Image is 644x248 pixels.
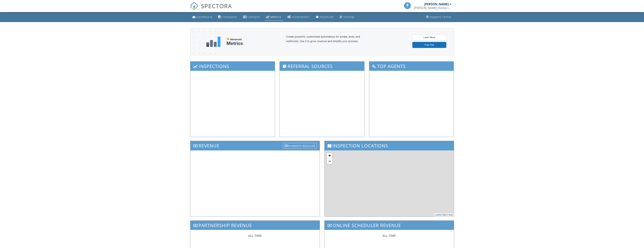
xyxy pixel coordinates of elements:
[190,141,320,150] h3: Revenue
[325,141,454,150] h3: Inspection Locations
[320,15,334,19] div: Advanced
[283,143,317,149] div: Payments Received
[280,62,364,71] h3: Referral Sources
[217,14,239,21] a: Templates
[248,15,260,19] div: Contacts
[201,2,232,10] span: SPECTORA
[424,14,453,21] a: Support Center
[430,15,452,19] div: Support Center
[222,15,237,19] div: Templates
[198,234,312,238] div: ALL TIME
[412,42,446,48] a: Free Trial
[325,221,454,230] h3: Online Scheduler Revenue
[292,15,310,19] div: Automations
[191,14,214,21] a: Dashboard
[412,34,446,40] a: Learn More
[206,37,221,47] img: metrics-aadfce2e17a16c02574e7fc40e4d6b8174baaf19895a402c862ea781aae8ef5b.svg
[435,214,441,216] a: Leaflet
[242,14,262,21] a: Contacts
[327,158,332,164] a: Zoom out
[197,15,212,19] div: Dashboard
[190,221,320,230] h3: Partnership Revenue
[190,28,216,70] img: advanced-banner-bg-f6ff0eecfa0ee76150a1dea9fec4b49f333892f74bc19f1b897a312d7a1b2ff3.png
[271,15,281,19] div: Metrics
[227,41,243,46] div: Metrics
[343,15,355,19] div: Settings
[327,153,332,158] a: Zoom in
[338,14,356,21] a: Settings
[369,62,454,71] h3: Top Agents
[332,234,446,238] div: ALL TIME
[190,62,275,71] h3: Inspections
[190,5,232,13] a: SPECTORA
[286,14,311,21] a: Automations (Basic)
[283,142,317,148] a: Payments Received
[314,14,335,21] a: Advanced
[286,34,369,49] div: Create powerful, customized automations for emails, texts, and webhooks. Use it to grow revenue a...
[434,213,454,216] div: | Tiles © Esri
[230,38,242,41] span: Advanced
[265,14,283,21] a: Metrics
[414,6,452,10] div: Bowman Home Inspections
[424,2,449,6] div: [PERSON_NAME]
[190,2,198,10] img: The Best Home Inspection Software - Spectora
